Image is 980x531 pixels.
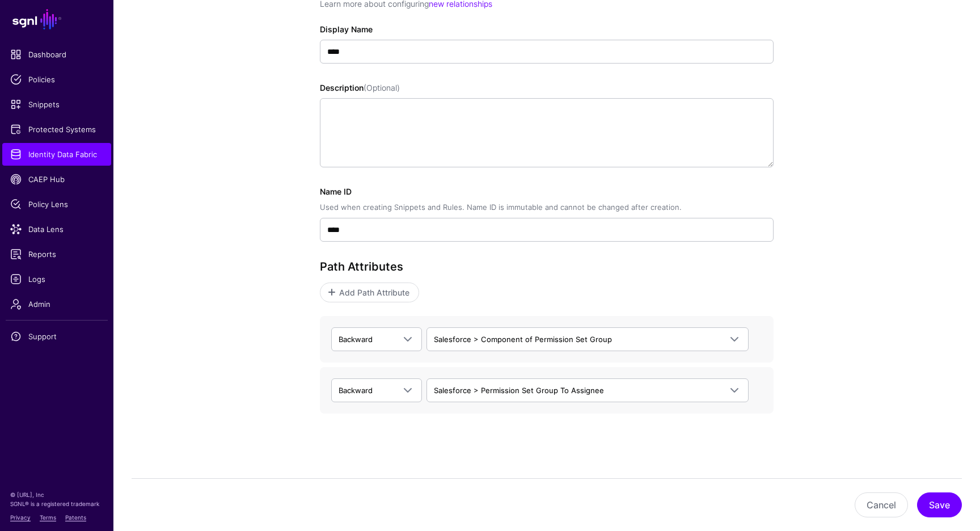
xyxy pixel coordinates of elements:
[434,335,612,344] span: Salesforce > Component of Permission Set Group
[40,514,56,521] a: Terms
[320,186,682,213] label: Name ID
[10,74,103,85] span: Policies
[855,492,908,517] button: Cancel
[10,331,103,342] span: Support
[364,83,400,92] span: (Optional)
[320,260,774,273] h3: Path Attributes
[10,174,103,185] span: CAEP Hub
[10,49,103,60] span: Dashboard
[320,82,400,94] label: Description
[2,293,111,315] a: Admin
[917,492,962,517] button: Save
[65,514,86,521] a: Patents
[2,118,111,141] a: Protected Systems
[10,199,103,210] span: Policy Lens
[2,168,111,191] a: CAEP Hub
[7,7,107,32] a: SGNL
[10,273,103,285] span: Logs
[339,335,373,344] span: Backward
[2,43,111,66] a: Dashboard
[2,68,111,91] a: Policies
[2,218,111,241] a: Data Lens
[2,143,111,166] a: Identity Data Fabric
[2,93,111,116] a: Snippets
[320,23,373,35] label: Display Name
[10,99,103,110] span: Snippets
[2,243,111,265] a: Reports
[2,193,111,216] a: Policy Lens
[10,224,103,235] span: Data Lens
[10,514,31,521] a: Privacy
[2,268,111,290] a: Logs
[10,298,103,310] span: Admin
[434,386,604,395] span: Salesforce > Permission Set Group To Assignee
[320,202,682,213] div: Used when creating Snippets and Rules. Name ID is immutable and cannot be changed after creation.
[339,386,373,395] span: Backward
[10,499,103,508] p: SGNL® is a registered trademark
[10,490,103,499] p: © [URL], Inc
[10,124,103,135] span: Protected Systems
[10,248,103,260] span: Reports
[338,286,411,298] span: Add Path Attribute
[10,149,103,160] span: Identity Data Fabric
